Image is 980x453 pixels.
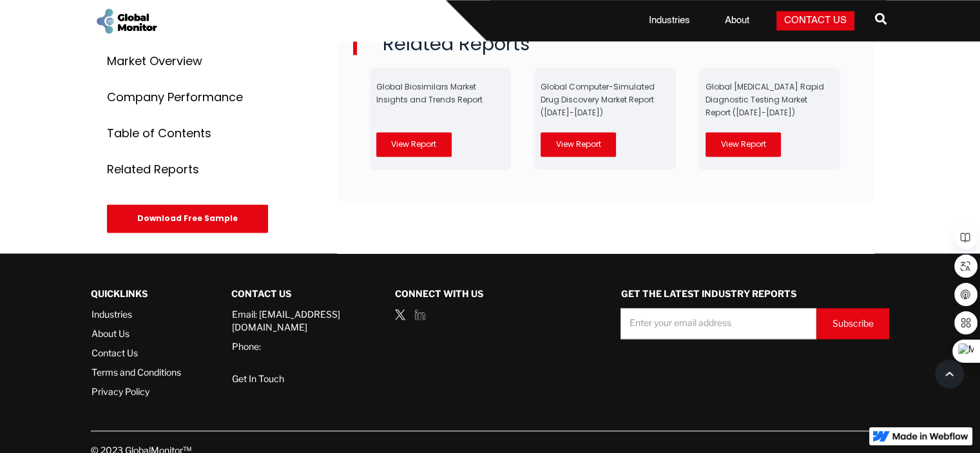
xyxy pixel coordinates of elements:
[107,163,199,176] div: Related Reports
[232,340,261,353] a: Phone:
[107,84,306,110] a: Company Performance
[776,11,854,30] a: Contact Us
[107,127,211,140] div: Table of Contents
[541,132,616,157] a: View Report
[875,10,887,28] span: 
[91,327,181,340] a: About Us
[641,14,698,27] a: Industries
[541,81,655,118] a: Global Computer-Simulated Drug Discovery Market Report ([DATE]-[DATE])
[107,55,202,68] div: Market Overview
[620,308,816,339] input: Enter your email address
[816,308,889,339] input: Subscribe
[376,132,452,157] a: View Report
[107,204,268,233] div: Download Free Sample
[91,347,181,360] a: Contact Us
[875,8,887,34] a: 
[353,34,858,55] h2: Related Reports
[706,81,824,118] a: Global [MEDICAL_DATA] Rapid Diagnostic Testing Market Report ([DATE]-[DATE])
[232,360,284,385] a: Get In Touch
[231,288,291,299] strong: Contact Us
[376,81,483,105] a: Global Biosimilars Market Insights and Trends Report
[94,6,159,35] a: home
[107,48,306,74] a: Market Overview
[91,385,181,398] a: Privacy Policy
[232,308,358,334] a: Email: [EMAIL_ADDRESS][DOMAIN_NAME]
[620,288,796,299] strong: GET THE LATEST INDUSTRY REPORTS
[91,308,181,321] a: Industries
[107,157,306,182] a: Related Reports
[91,366,181,379] a: Terms and Conditions
[706,132,781,157] a: View Report
[620,308,889,339] form: Demo Request
[892,432,968,440] img: Made in Webflow
[107,120,306,146] a: Table of Contents
[107,91,243,104] div: Company Performance
[91,280,181,308] div: QUICKLINKS
[717,14,757,27] a: About
[395,288,483,299] strong: Connect with us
